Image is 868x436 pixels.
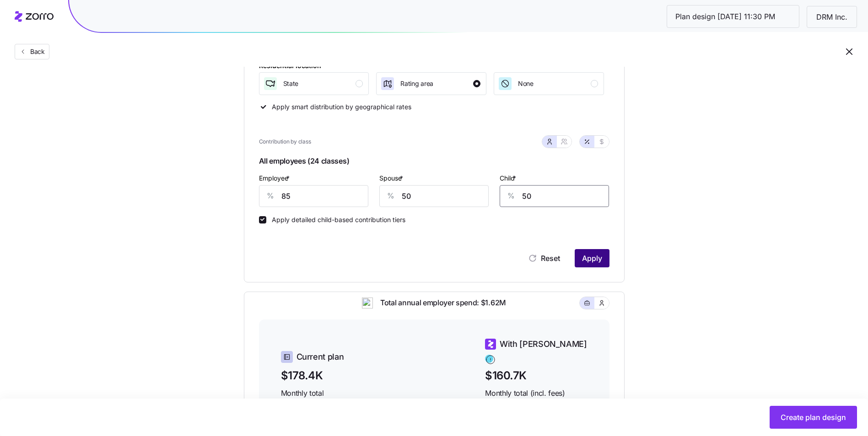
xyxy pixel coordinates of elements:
[15,44,49,59] button: Back
[575,249,609,267] button: Apply
[500,186,522,207] div: %
[582,253,602,264] span: Apply
[283,79,299,88] span: State
[266,216,405,223] label: Apply detailed child-based contribution tiers
[259,173,291,183] label: Employee
[297,351,344,363] span: Current plan
[259,138,311,146] span: Contribution by class
[259,154,609,172] span: All employees (24 classes)
[259,186,281,207] div: %
[541,253,560,264] span: Reset
[781,412,846,423] span: Create plan design
[27,47,45,56] span: Back
[281,367,383,384] span: $178.4K
[500,173,518,183] label: Child
[380,186,402,207] div: %
[500,338,587,351] span: With [PERSON_NAME]
[400,79,433,88] span: Rating area
[521,249,567,267] button: Reset
[281,388,383,399] span: Monthly total
[485,367,587,384] span: $160.7K
[518,79,534,88] span: None
[362,298,373,308] img: ai-icon.png
[809,11,855,23] span: DRM Inc.
[373,297,506,308] span: Total annual employer spend: $1.62M
[485,388,587,399] span: Monthly total (incl. fees)
[770,406,857,429] button: Create plan design
[379,173,405,183] label: Spouse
